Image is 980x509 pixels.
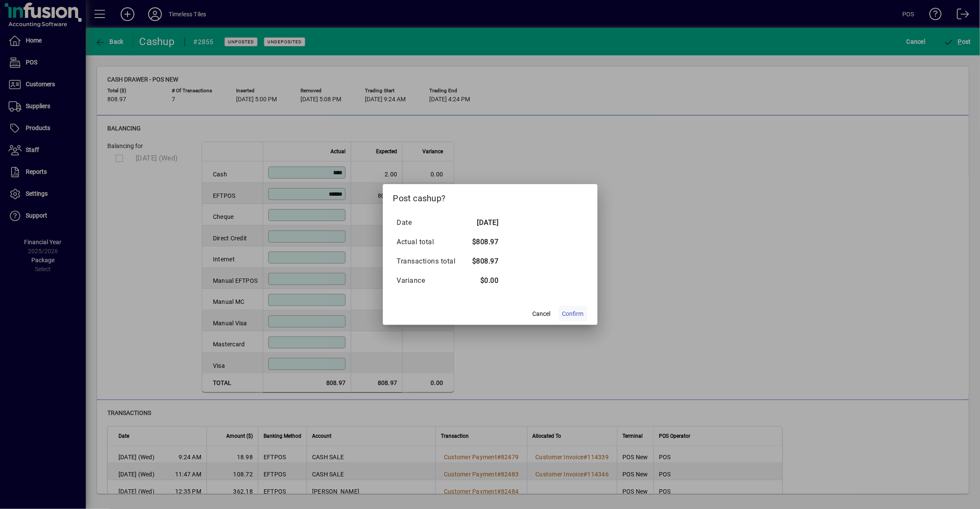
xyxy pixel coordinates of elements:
[397,271,464,290] td: Variance
[559,306,587,321] button: Confirm
[397,213,464,232] td: Date
[464,213,499,232] td: [DATE]
[383,184,598,209] h2: Post cashup?
[464,251,499,271] td: $808.97
[562,309,584,318] span: Confirm
[464,271,499,290] td: $0.00
[464,232,499,251] td: $808.97
[528,306,555,321] button: Cancel
[397,251,464,271] td: Transactions total
[397,232,464,251] td: Actual total
[533,309,551,318] span: Cancel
